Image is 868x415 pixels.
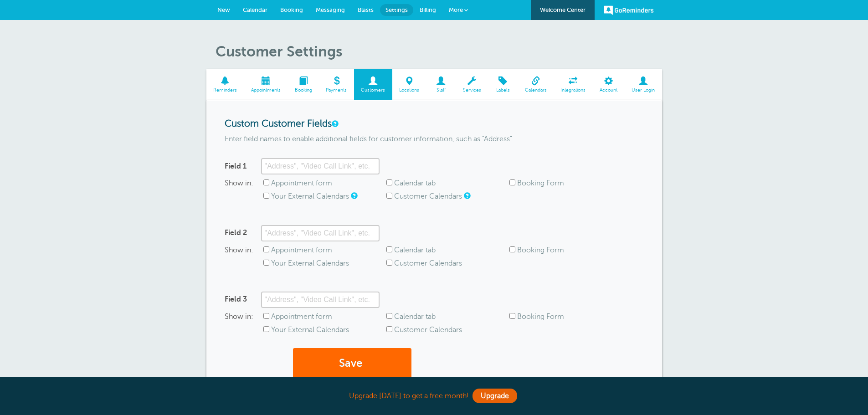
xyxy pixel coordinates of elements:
[261,292,380,308] input: "Address", "Video Call Link", etc.
[420,6,436,13] span: Billing
[271,192,349,200] label: Your External Calendars
[271,179,332,187] label: Appointment form
[456,69,488,100] a: Services
[216,43,662,60] h1: Customer Settings
[225,135,644,143] p: Enter field names to enable additional fields for customer information, such as "Address".
[397,87,422,93] span: Locations
[206,386,662,406] div: Upgrade [DATE] to get a free month!
[225,295,247,304] label: Field 3
[316,6,345,13] span: Messaging
[493,87,513,93] span: Labels
[359,87,388,93] span: Customers
[517,313,564,321] label: Booking Form
[394,246,436,254] label: Calendar tab
[517,179,564,187] label: Booking Form
[358,6,374,13] span: Blasts
[271,326,349,334] label: Your External Calendars
[225,313,263,331] span: Show in:
[426,69,456,100] a: Staff
[280,6,303,13] span: Booking
[460,87,483,93] span: Services
[261,158,380,174] input: "Address", "Video Call Link", etc.
[293,348,411,379] button: Save
[517,246,564,254] label: Booking Form
[292,87,314,93] span: Booking
[597,87,620,93] span: Account
[261,225,380,241] input: "Address", "Video Call Link", etc.
[211,87,240,93] span: Reminders
[332,121,337,127] a: Custom fields allow you to create additional Customer fields. For example, you could create an Ad...
[217,6,230,13] span: New
[518,69,554,100] a: Calendars
[225,118,644,130] h3: Custom Customer Fields
[225,229,247,237] label: Field 2
[206,69,244,100] a: Reminders
[394,313,436,321] label: Calendar tab
[554,69,593,100] a: Integrations
[394,259,462,267] label: Customer Calendars
[625,69,662,100] a: User Login
[558,87,588,93] span: Integrations
[380,4,413,16] a: Settings
[243,6,267,13] span: Calendar
[244,69,288,100] a: Appointments
[394,326,462,334] label: Customer Calendars
[431,87,451,93] span: Staff
[488,69,518,100] a: Labels
[225,246,263,264] span: Show in:
[271,313,332,321] label: Appointment form
[225,162,247,171] label: Field 1
[324,87,349,93] span: Payments
[593,69,625,100] a: Account
[522,87,549,93] span: Calendars
[271,259,349,267] label: Your External Calendars
[225,179,263,197] span: Show in:
[394,179,436,187] label: Calendar tab
[385,6,408,13] span: Settings
[464,193,469,199] a: Whether or not to show in your customer's external calendars, if they use the add to calendar lin...
[449,6,463,13] span: More
[394,192,462,200] label: Customer Calendars
[248,87,283,93] span: Appointments
[473,389,517,403] a: Upgrade
[629,87,657,93] span: User Login
[319,69,354,100] a: Payments
[288,69,319,100] a: Booking
[392,69,426,100] a: Locations
[351,193,356,199] a: Whether or not to show in your external calendars that you have setup under Settings > Calendar, ...
[271,246,332,254] label: Appointment form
